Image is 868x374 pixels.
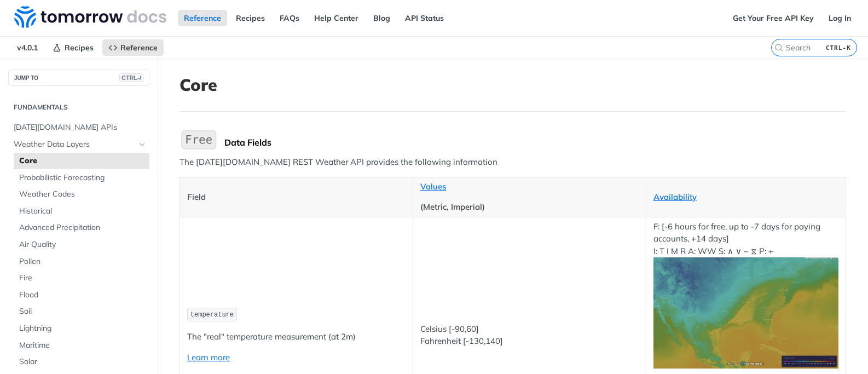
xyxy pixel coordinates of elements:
svg: Search [774,43,783,52]
a: Advanced Precipitation [14,220,149,236]
a: Recipes [230,10,271,26]
span: Lightning [19,323,147,334]
span: Recipes [65,43,94,53]
div: Data Fields [224,137,846,148]
a: API Status [399,10,450,26]
span: CTRL-/ [119,73,143,82]
a: Help Center [308,10,364,26]
a: [DATE][DOMAIN_NAME] APIs [8,119,149,136]
span: Solar [19,356,147,367]
p: Celsius [-90,60] Fahrenheit [-130,140] [420,323,639,348]
a: Reference [178,10,227,26]
p: Field [187,191,406,204]
a: Log In [823,10,857,26]
kbd: CTRL-K [823,42,854,53]
p: (Metric, Imperial) [420,201,639,214]
a: Weather Data LayersHide subpages for Weather Data Layers [8,136,149,153]
span: [DATE][DOMAIN_NAME] APIs [14,122,147,133]
a: Lightning [14,320,149,337]
span: Expand image [653,307,838,318]
button: JUMP TOCTRL-/ [8,70,149,86]
span: v4.0.1 [11,39,44,56]
a: Air Quality [14,237,149,253]
a: FAQs [274,10,305,26]
span: temperature [190,311,234,319]
button: Hide subpages for Weather Data Layers [138,140,147,149]
span: Weather Data Layers [14,139,135,150]
a: Values [420,181,446,192]
span: Flood [19,290,147,301]
span: Historical [19,206,147,217]
a: Pollen [14,254,149,270]
h1: Core [180,75,846,95]
img: temperature [653,257,838,369]
p: The "real" temperature measurement (at 2m) [187,331,406,343]
a: Historical [14,203,149,220]
a: Availability [653,192,697,202]
a: Recipes [47,39,100,56]
span: Weather Codes [19,189,147,200]
span: Advanced Precipitation [19,222,147,233]
img: Tomorrow.io Weather API Docs [14,6,166,28]
a: Fire [14,270,149,286]
span: Maritime [19,340,147,351]
a: Solar [14,354,149,370]
a: Learn more [187,352,230,363]
a: Weather Codes [14,186,149,203]
a: Probabilistic Forecasting [14,170,149,186]
a: Get Your Free API Key [727,10,820,26]
a: Maritime [14,337,149,354]
a: Soil [14,303,149,320]
a: Reference [102,39,164,56]
p: F: [-6 hours for free, up to -7 days for paying accounts, +14 days] I: T I M R A: WW S: ∧ ∨ ~ ⧖ P: + [653,221,838,369]
span: Probabilistic Forecasting [19,172,147,183]
span: Reference [120,43,158,53]
a: Core [14,153,149,169]
span: Pollen [19,256,147,267]
span: Air Quality [19,239,147,250]
span: Soil [19,306,147,317]
span: Core [19,156,147,166]
p: The [DATE][DOMAIN_NAME] REST Weather API provides the following information [180,156,846,169]
a: Blog [367,10,396,26]
h2: Fundamentals [8,102,149,112]
span: Fire [19,273,147,284]
a: Flood [14,287,149,303]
